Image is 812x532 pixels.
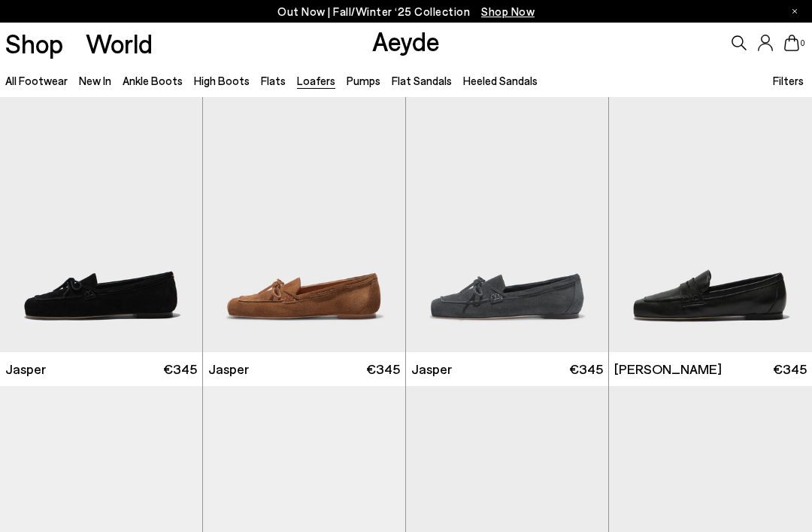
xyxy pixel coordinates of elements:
[208,360,249,378] span: Jasper
[784,35,799,51] a: 0
[5,30,63,56] a: Shop
[406,97,608,352] img: Jasper Moccasin Loafers
[411,360,452,378] span: Jasper
[773,360,807,378] span: €345
[392,74,452,87] a: Flat Sandals
[194,74,250,87] a: High Boots
[614,360,722,378] span: [PERSON_NAME]
[609,352,812,386] a: [PERSON_NAME] €345
[123,74,183,87] a: Ankle Boots
[569,360,603,378] span: €345
[5,360,46,378] span: Jasper
[5,74,68,87] a: All Footwear
[406,352,608,386] a: Jasper €345
[277,2,535,21] p: Out Now | Fall/Winter ‘25 Collection
[203,352,405,386] a: Jasper €345
[463,74,538,87] a: Heeled Sandals
[261,74,286,87] a: Flats
[481,5,535,18] span: Navigate to /collections/new-in
[86,30,153,56] a: World
[366,360,400,378] span: €345
[79,74,111,87] a: New In
[163,360,197,378] span: €345
[372,25,440,56] a: Aeyde
[347,74,380,87] a: Pumps
[297,74,335,87] a: Loafers
[799,39,807,47] span: 0
[773,74,804,87] span: Filters
[203,97,405,352] img: Jasper Moccasin Loafers
[609,97,812,352] img: Lana Moccasin Loafers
